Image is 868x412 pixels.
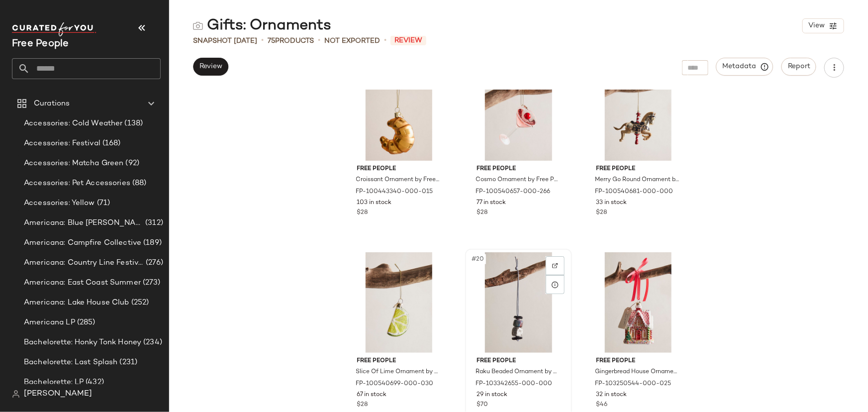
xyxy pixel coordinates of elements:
[596,199,627,207] span: 33 in stock
[357,165,441,174] span: Free People
[12,390,20,398] img: svg%3e
[787,63,810,71] span: Report
[808,22,825,30] span: View
[144,257,163,269] span: (276)
[24,388,92,400] span: [PERSON_NAME]
[384,35,386,47] span: •
[477,199,506,207] span: 77 in stock
[356,368,440,377] span: Slice Of Lime Ornament by Free People in Green
[471,254,486,264] span: #20
[477,401,488,410] span: $70
[141,237,162,249] span: (189)
[349,252,449,353] img: 100540699_030_b
[84,377,104,388] span: (432)
[390,36,426,45] span: Review
[552,263,558,269] img: svg%3e
[476,368,560,377] span: Raku Beaded Ornament by Free People
[261,35,264,47] span: •
[469,252,569,353] img: 103342655_000_b
[722,62,768,71] span: Metadata
[95,198,110,209] span: (71)
[356,176,440,185] span: Croissant Ornament by Free People in Tan
[596,208,607,217] span: $28
[100,138,121,149] span: (168)
[24,317,75,328] span: Americana LP
[802,18,844,33] button: View
[595,176,679,185] span: Merry Go Round Ornament by Free People
[781,58,816,76] button: Report
[24,377,84,388] span: Bachelorette: LP
[129,297,149,309] span: (252)
[24,337,141,348] span: Bachelorette: Honky Tonk Honey
[24,257,144,269] span: Americana: Country Line Festival
[318,35,320,47] span: •
[476,188,550,197] span: FP-100540657-000-266
[24,118,123,129] span: Accessories: Cold Weather
[75,317,96,328] span: (285)
[268,37,275,45] span: 75
[476,380,552,389] span: FP-103342655-000-000
[357,391,387,400] span: 67 in stock
[588,252,688,353] img: 103250544_025_b
[595,188,674,197] span: FP-100540681-000-000
[596,357,680,366] span: Free People
[141,337,162,348] span: (234)
[24,357,118,368] span: Bachelorette: Last Splash
[12,22,96,36] img: cfy_white_logo.C9jOOHJF.svg
[356,188,433,197] span: FP-100443340-000-015
[324,36,380,46] span: Not Exported
[356,380,434,389] span: FP-100540699-000-030
[24,217,143,229] span: Americana: Blue [PERSON_NAME] Baby
[595,380,672,389] span: FP-103250544-000-025
[193,58,228,76] button: Review
[24,178,130,189] span: Accessories: Pet Accessories
[24,297,129,309] span: Americana: Lake House Club
[24,198,95,209] span: Accessories: Yellow
[357,401,368,410] span: $28
[143,217,163,229] span: (312)
[124,158,140,169] span: (92)
[477,391,507,400] span: 29 in stock
[357,208,368,217] span: $28
[596,391,627,400] span: 32 in stock
[141,277,161,289] span: (273)
[716,58,773,76] button: Metadata
[477,165,561,174] span: Free People
[193,21,203,31] img: svg%3e
[24,237,141,249] span: Americana: Campfire Collective
[130,178,147,189] span: (88)
[476,176,560,185] span: Cosmo Ornament by Free People in Pink
[357,199,392,207] span: 103 in stock
[357,357,441,366] span: Free People
[118,357,138,368] span: (231)
[34,98,70,109] span: Curations
[12,39,69,49] span: Current Company Name
[199,63,222,71] span: Review
[123,118,143,129] span: (138)
[24,138,100,149] span: Accessories: Festival
[596,165,680,174] span: Free People
[596,401,608,410] span: $46
[193,16,331,36] div: Gifts: Ornaments
[193,36,257,46] span: Snapshot [DATE]
[477,208,487,217] span: $28
[595,368,679,377] span: Gingerbread House Ornament by Free People in Brown
[268,36,314,46] div: Products
[24,158,124,169] span: Accessories: Matcha Green
[477,357,561,366] span: Free People
[24,277,141,289] span: Americana: East Coast Summer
